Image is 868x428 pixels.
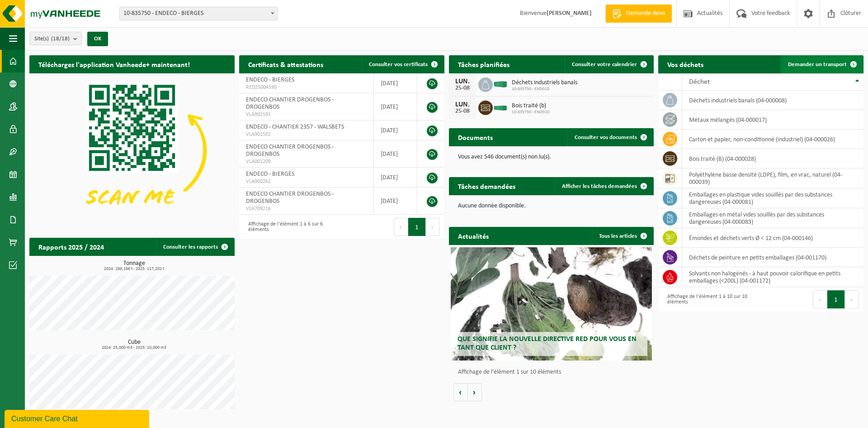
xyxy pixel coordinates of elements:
span: ENDECO - CHANTIER 2357 - WALSBETS [246,124,344,130]
div: 25-08 [453,108,472,115]
span: 2024: 25,000 m3 - 2025: 10,000 m3 [34,346,235,350]
td: polyéthylène basse densité (LDPE), film, en vrac, naturel (04-000039) [682,168,863,188]
td: déchets de peinture en petits emballages (04-001170) [682,248,863,267]
td: carton et papier, non-conditionné (industriel) (04-000026) [682,130,863,149]
span: VLA901591 [246,111,367,118]
span: Consulter votre calendrier [572,62,637,67]
div: LUN. [453,101,472,108]
count: (18/18) [51,36,70,42]
span: Consulter vos certificats [369,62,428,67]
td: [DATE] [374,73,417,93]
div: LUN. [453,78,472,85]
span: VLA901592 [246,131,367,138]
td: emballages en métal vides souillés par des substances dangereuses (04-000083) [682,208,863,228]
button: Volgende [468,383,482,401]
td: emballages en plastique vides souillés par des substances dangereuses (04-000081) [682,188,863,208]
span: Site(s) [34,32,70,46]
a: Que signifie la nouvelle directive RED pour vous en tant que client ? [451,247,652,361]
span: ENDECO CHANTIER DROGENBOS - DROGENBOS [246,144,334,158]
span: Bois traité (b) [512,102,550,110]
span: ENDECO - BIERGES [246,77,294,83]
h3: Tonnage [34,260,235,271]
h3: Cube [34,339,235,350]
span: Afficher les tâches demandées [562,183,637,189]
div: Affichage de l'élément 1 à 10 sur 10 éléments [663,289,756,309]
button: Next [426,218,440,236]
a: Consulter vos documents [567,128,653,146]
span: Déchet [689,78,710,86]
span: ENDECO CHANTIER DROGENBOS - DROGENBOS [246,191,334,205]
p: Vous avez 546 document(s) non lu(s). [458,154,645,160]
button: Site(s)(18/18) [29,32,82,45]
span: Déchets industriels banals [512,79,577,87]
h2: Téléchargez l'application Vanheede+ maintenant! [29,55,199,73]
span: VLA900262 [246,178,367,185]
a: Tous les articles [592,227,653,245]
p: Aucune donnée disponible. [458,203,645,209]
span: 10-835750 - ENDECO [512,110,550,115]
button: OK [87,32,108,46]
span: ENDECO CHANTIER DROGENBOS - DROGENBOS [246,96,334,111]
span: Que signifie la nouvelle directive RED pour vous en tant que client ? [458,336,637,351]
td: émondes et déchets verts Ø < 12 cm (04-000146) [682,228,863,248]
a: Consulter vos certificats [362,55,443,73]
span: Consulter vos documents [575,135,637,140]
h2: Certificats & attestations [239,55,332,73]
span: ENDECO - BIERGES [246,171,294,178]
button: Next [845,290,859,308]
span: Demander un transport [788,62,847,67]
h2: Documents [449,128,502,146]
span: 10-835750 - ENDECO [512,87,577,92]
td: [DATE] [374,188,417,215]
span: RED25004590 [246,84,367,91]
button: Previous [394,218,408,236]
td: [DATE] [374,93,417,120]
td: déchets industriels banals (04-000008) [682,91,863,110]
img: HK-XC-30-GN-00 [493,80,508,88]
img: HK-XC-20-GN-00 [493,103,508,111]
a: Consulter les rapports [156,238,234,256]
span: 10-835750 - ENDECO - BIERGES [120,7,277,20]
img: Download de VHEPlus App [29,73,235,227]
td: [DATE] [374,120,417,140]
td: [DATE] [374,168,417,188]
a: Demander un transport [781,55,863,73]
td: bois traité (B) (04-000028) [682,149,863,168]
h2: Rapports 2025 / 2024 [29,238,113,255]
h2: Vos déchets [658,55,712,73]
a: Demande devis [605,5,672,23]
td: métaux mélangés (04-000017) [682,110,863,130]
button: Vorige [453,383,468,401]
span: 2024: 189,166 t - 2025: 117,202 t [34,267,235,271]
button: Previous [813,290,827,308]
button: 1 [408,218,426,236]
h2: Actualités [449,227,498,245]
td: [DATE] [374,140,417,168]
iframe: chat widget [5,408,151,428]
div: Affichage de l'élément 1 à 6 sur 6 éléments [244,217,337,237]
h2: Tâches planifiées [449,55,519,73]
span: VLA709216 [246,205,367,212]
td: solvants non halogénés - à haut pouvoir calorifique en petits emballages (<200L) (04-001172) [682,267,863,287]
span: VLA001209 [246,158,367,165]
strong: [PERSON_NAME] [547,10,592,17]
div: 25-08 [453,85,472,91]
a: Consulter votre calendrier [565,55,653,73]
a: Afficher les tâches demandées [555,177,653,195]
button: 1 [827,290,845,308]
p: Affichage de l'élément 1 sur 10 éléments [458,369,650,375]
span: 10-835750 - ENDECO - BIERGES [119,7,278,20]
h2: Tâches demandées [449,177,524,195]
span: Demande devis [624,9,667,18]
